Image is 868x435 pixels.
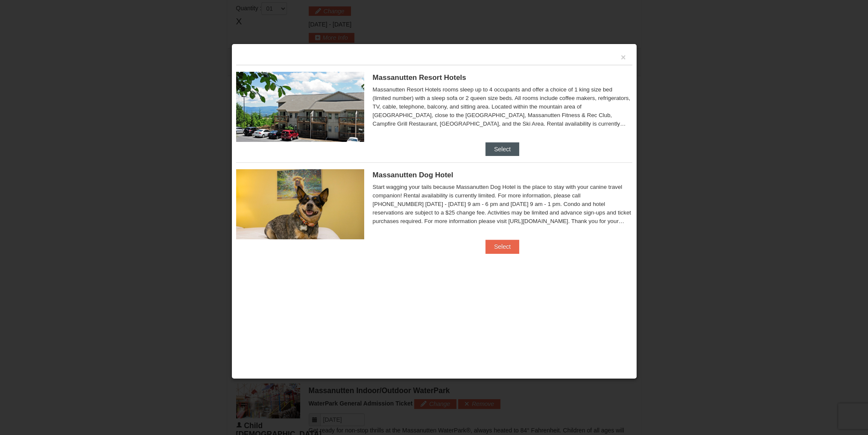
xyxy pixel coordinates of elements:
div: Start wagging your tails because Massanutten Dog Hotel is the place to stay with your canine trav... [373,183,632,226]
button: Select [485,142,519,156]
button: × [621,53,626,62]
div: Massanutten Resort Hotels rooms sleep up to 4 occupants and offer a choice of 1 king size bed (li... [373,85,632,128]
button: Select [485,240,519,253]
img: 27428181-5-81c892a3.jpg [236,169,364,239]
span: Massanutten Resort Hotels [373,73,466,82]
img: 19219026-1-e3b4ac8e.jpg [236,72,364,142]
span: Massanutten Dog Hotel [373,171,453,179]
